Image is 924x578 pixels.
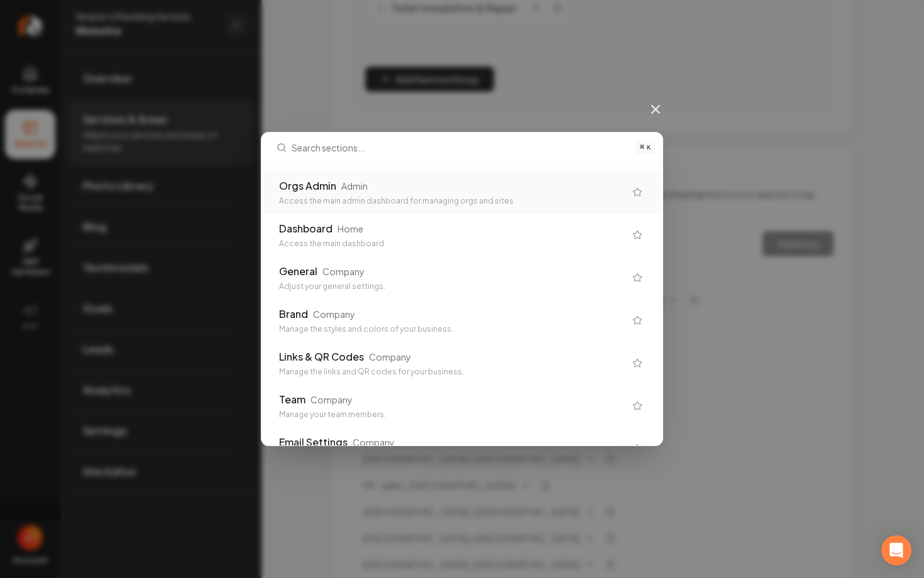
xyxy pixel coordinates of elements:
[292,133,628,163] input: Search sections...
[279,410,625,420] div: Manage your team members.
[322,265,365,278] div: Company
[369,351,411,363] div: Company
[279,392,305,407] div: Team
[279,221,333,236] div: Dashboard
[279,196,625,206] div: Access the main admin dashboard for managing orgs and sites
[279,281,625,292] div: Adjust your general settings.
[279,435,348,450] div: Email Settings
[279,324,625,334] div: Manage the styles and colors of your business.
[279,239,625,249] div: Access the main dashboard
[341,180,368,192] div: Admin
[311,393,353,406] div: Company
[881,535,911,565] div: Open Intercom Messenger
[279,178,336,194] div: Orgs Admin
[313,308,355,320] div: Company
[353,436,395,449] div: Company
[279,307,308,322] div: Brand
[279,367,625,377] div: Manage the links and QR codes for your business.
[261,163,663,445] div: Search sections...
[279,349,364,364] div: Links & QR Codes
[338,222,363,235] div: Home
[279,264,317,279] div: General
